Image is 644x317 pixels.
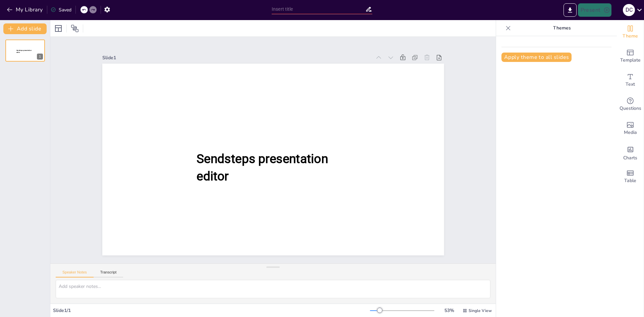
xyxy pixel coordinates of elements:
span: Questions [620,105,641,112]
button: My Library [5,4,46,15]
span: Charts [623,154,637,162]
button: D C [623,3,635,17]
div: Add text boxes [617,68,644,92]
span: Sendsteps presentation editor [197,152,328,183]
div: Change the overall theme [617,20,644,44]
div: Sendsteps presentation editor1 [5,39,45,62]
span: Media [624,129,637,136]
div: 1 [37,54,43,60]
div: Layout [53,23,64,34]
button: Speaker Notes [56,270,94,278]
span: Single View [469,308,492,313]
div: 53 % [441,307,457,314]
button: Transcript [94,270,123,278]
span: Text [626,81,635,88]
input: Insert title [272,4,365,14]
button: Apply theme to all slides [501,53,572,62]
button: Present [578,3,611,17]
button: Export to PowerPoint [563,3,577,17]
span: Template [620,57,641,64]
div: Add a table [617,165,644,189]
p: Themes [514,20,610,36]
div: Add charts and graphs [617,141,644,165]
div: Slide 1 / 1 [53,307,370,314]
span: Sendsteps presentation editor [16,50,32,53]
span: Table [624,177,636,184]
span: Position [71,24,79,32]
button: Add slide [3,23,47,34]
div: D C [623,4,635,16]
div: Add ready made slides [617,44,644,68]
div: Add images, graphics, shapes or video [617,116,644,141]
div: Saved [51,7,71,13]
div: Slide 1 [102,55,372,61]
div: Get real-time input from your audience [617,92,644,116]
span: Theme [623,32,638,40]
